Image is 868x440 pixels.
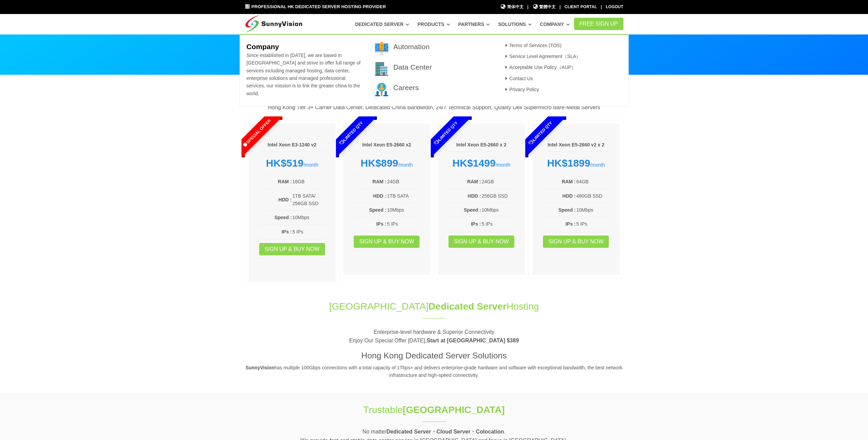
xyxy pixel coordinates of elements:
[503,87,539,92] a: Privacy Policy
[387,178,420,186] td: 24GB
[481,206,515,214] td: 10Mbps
[246,53,361,96] span: Since established in [DATE], we are based in [GEOGRAPHIC_DATA] and strive to offer full range of ...
[558,207,576,213] b: Speed :
[467,179,481,184] b: RAM :
[427,338,519,343] strong: Start at [GEOGRAPHIC_DATA] $389
[576,220,609,228] td: 5 IPs
[292,192,325,208] td: 1TB SATA/ 256GB SSD
[259,142,326,148] h6: Intel Xeon E3-1240 v2
[386,429,504,435] strong: Dedicated Server・Cloud Server・Colocation
[372,179,386,184] b: RAM :
[292,228,325,236] td: 5 IPs
[543,142,609,148] h6: Intel Xeon E5-2660 v2 x 2
[562,193,576,199] b: HDD :
[468,193,481,199] b: HDD :
[387,206,420,214] td: 10Mbps
[503,43,562,48] a: Terms of Services (TOS)
[375,42,388,55] img: 001-brand.png
[458,18,490,30] a: Partners
[321,403,548,416] h1: Trustable
[471,221,481,227] b: IPs :
[564,4,597,10] div: Client Portal
[354,236,420,248] a: Sign up & Buy Now
[228,104,285,162] span: Special Offer
[576,178,609,186] td: 64GB
[282,229,292,235] b: IPs :
[560,4,561,10] li: |
[259,157,326,169] div: /month
[323,104,380,162] span: Limited Qty
[353,157,420,169] div: /month
[448,157,515,169] div: /month
[452,157,496,169] strong: HK$1499
[417,18,450,30] a: Products
[251,4,386,9] span: Professional HK Dedicated Server Hosting Provider
[355,18,409,30] a: Dedicated Server
[393,43,429,51] a: Automation
[245,103,623,112] p: Hong Kong Tier 3+ Carrier Data Center, Dedicated China Bandwidth, 24/7 Technical Support, Quality...
[464,207,481,213] b: Speed :
[527,4,528,10] li: |
[245,350,623,361] h3: Hong Kong Dedicated Server Solutions
[512,104,569,162] span: Limited Qty
[403,404,505,415] strong: [GEOGRAPHIC_DATA]
[574,18,623,30] a: FREE Sign Up
[428,301,506,312] span: Dedicated Server
[481,178,515,186] td: 24GB
[543,157,609,169] div: /month
[245,364,623,379] p: has multiple 100Gbps connections with a total capacity of 1Tbps+ and delivers enterprise-grade ha...
[376,221,386,227] b: IPs :
[601,4,602,10] li: |
[606,4,623,9] a: Logout
[240,34,629,107] div: Company
[576,206,609,214] td: 10Mbps
[547,157,590,169] strong: HK$1899
[543,236,609,248] a: Sign up & Buy Now
[448,142,515,148] h6: Intel Xeon E5-2660 x 2
[246,43,279,51] b: Company
[361,157,398,169] strong: HK$899
[278,197,292,202] b: HDD :
[503,54,581,59] a: Service Level Agreement（SLA）
[500,4,524,10] a: 简体中文
[259,243,325,255] a: Sign up & Buy Now
[562,179,575,184] b: RAM :
[246,365,275,370] strong: SunnyVision
[369,207,386,213] b: Speed :
[576,192,609,200] td: 480GB SSD
[292,213,325,222] td: 10Mbps
[393,84,419,91] a: Careers
[353,142,420,148] h6: Intel Xeon E5-2660 x2
[503,76,533,81] a: Contact Us
[266,157,304,169] strong: HK$519
[481,220,515,228] td: 5 IPs
[565,221,576,227] b: IPs :
[481,192,515,200] td: 256GB SSD
[245,300,623,313] h1: [GEOGRAPHIC_DATA] Hosting
[387,220,420,228] td: 5 IPs
[503,65,576,70] a: Acceptable Use Policy（AUP）
[375,62,388,76] img: 002-town.png
[292,178,325,186] td: 16GB
[540,18,570,30] a: Company
[448,236,514,248] a: Sign up & Buy Now
[245,328,623,345] p: Enterprise-level hardware & Superior Connectivity Enjoy Our Special Offer [DATE],
[387,192,420,200] td: 1TB SATA
[532,4,556,10] a: 繁體中文
[498,18,532,30] a: Solutions
[375,83,388,96] img: 003-research.png
[393,63,432,71] a: Data Center
[373,193,386,199] b: HDD :
[275,215,292,220] b: Speed :
[417,104,474,162] span: Limited Qty
[278,179,292,184] b: RAM :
